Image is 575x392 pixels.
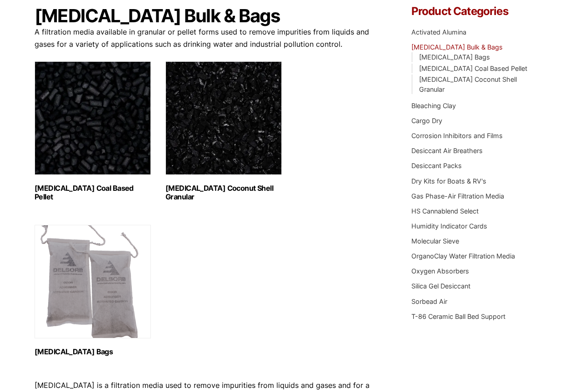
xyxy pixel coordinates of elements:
[411,177,486,185] a: Dry Kits for Boats & RV's
[419,75,517,93] a: [MEDICAL_DATA] Coconut Shell Granular
[411,267,469,275] a: Oxygen Absorbers
[411,132,503,139] a: Corrosion Inhibitors and Films
[411,102,456,109] a: Bleaching Clay
[35,61,151,201] a: Visit product category Activated Carbon Coal Based Pellet
[411,192,504,200] a: Gas Phase-Air Filtration Media
[411,313,505,320] a: T-86 Ceramic Ball Bed Support
[165,184,282,201] h2: [MEDICAL_DATA] Coconut Shell Granular
[411,282,470,290] a: Silica Gel Desiccant
[35,225,151,356] a: Visit product category Activated Carbon Bags
[411,117,442,124] a: Cargo Dry
[35,347,151,356] h2: [MEDICAL_DATA] Bags
[411,252,515,260] a: OrganoClay Water Filtration Media
[411,237,459,245] a: Molecular Sieve
[35,6,386,26] h1: [MEDICAL_DATA] Bulk & Bags
[411,43,503,51] a: [MEDICAL_DATA] Bulk & Bags
[35,26,386,50] p: A filtration media available in granular or pellet forms used to remove impurities from liquids a...
[35,225,151,338] img: Activated Carbon Bags
[411,162,462,169] a: Desiccant Packs
[411,207,479,215] a: HS Cannablend Select
[411,6,540,17] h4: Product Categories
[165,61,282,201] a: Visit product category Activated Carbon Coconut Shell Granular
[411,222,487,230] a: Humidity Indicator Cards
[411,298,447,305] a: Sorbead Air
[35,61,151,175] img: Activated Carbon Coal Based Pellet
[411,147,483,154] a: Desiccant Air Breathers
[419,53,490,61] a: [MEDICAL_DATA] Bags
[419,65,527,72] a: [MEDICAL_DATA] Coal Based Pellet
[35,184,151,201] h2: [MEDICAL_DATA] Coal Based Pellet
[165,61,282,175] img: Activated Carbon Coconut Shell Granular
[411,28,466,36] a: Activated Alumina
